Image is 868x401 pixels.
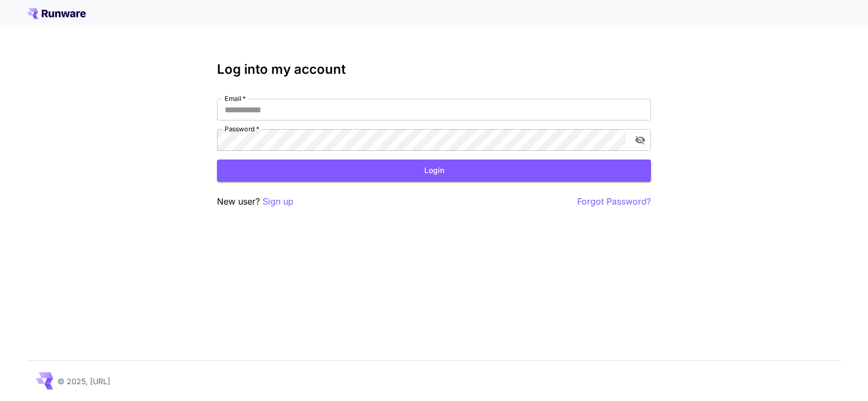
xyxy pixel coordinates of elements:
button: Sign up [263,195,293,208]
p: © 2025, [URL] [58,375,110,387]
button: Forgot Password? [577,195,651,208]
p: New user? [217,195,293,208]
button: Login [217,160,651,182]
label: Password [225,124,259,133]
h3: Log into my account [217,62,651,77]
button: toggle password visibility [630,130,650,150]
label: Email [225,94,246,103]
